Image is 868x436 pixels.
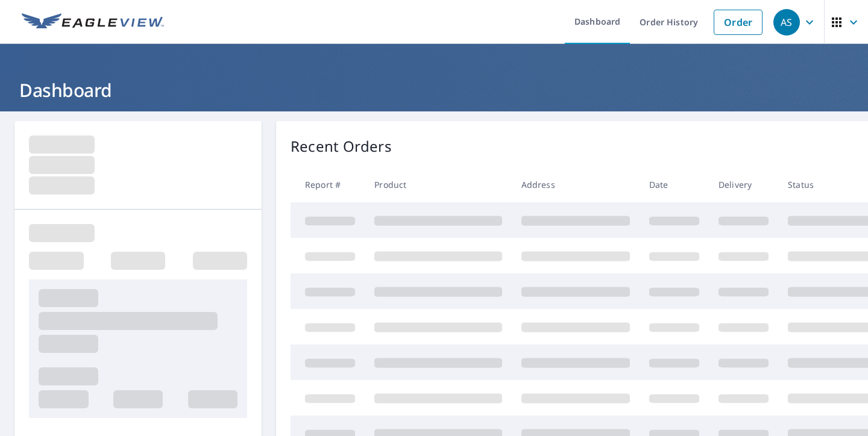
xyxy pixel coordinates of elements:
[22,13,164,31] img: EV Logo
[291,135,392,157] p: Recent Orders
[291,167,365,202] th: Report #
[365,167,512,202] th: Product
[640,167,709,202] th: Date
[14,78,854,102] h1: Dashboard
[714,10,763,35] a: Order
[512,167,640,202] th: Address
[773,9,800,36] div: AS
[709,167,778,202] th: Delivery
